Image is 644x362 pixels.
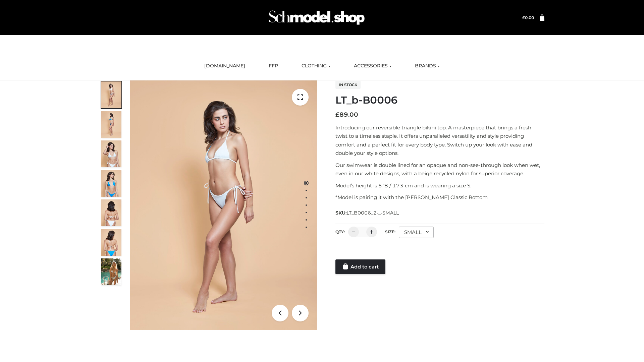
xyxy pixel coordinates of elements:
[399,227,434,238] div: SMALL
[335,229,345,234] label: QTY:
[346,210,399,216] span: LT_B0006_2-_-SMALL
[199,59,250,73] a: [DOMAIN_NAME]
[335,259,385,274] a: Add to cart
[349,59,396,73] a: ACCESSORIES
[101,140,121,167] img: ArielClassicBikiniTop_CloudNine_AzureSky_OW114ECO_3-scaled.jpg
[101,229,121,256] img: ArielClassicBikiniTop_CloudNine_AzureSky_OW114ECO_8-scaled.jpg
[335,111,339,118] span: £
[297,59,335,73] a: CLOTHING
[335,111,358,118] bdi: 89.00
[335,209,399,217] span: SKU:
[385,229,395,234] label: Size:
[335,193,544,202] p: *Model is pairing it with the [PERSON_NAME] Classic Bottom
[101,81,121,108] img: ArielClassicBikiniTop_CloudNine_AzureSky_OW114ECO_1-scaled.jpg
[264,59,283,73] a: FFP
[130,80,317,330] img: ArielClassicBikiniTop_CloudNine_AzureSky_OW114ECO_1
[101,111,121,138] img: ArielClassicBikiniTop_CloudNine_AzureSky_OW114ECO_2-scaled.jpg
[101,258,121,285] img: Arieltop_CloudNine_AzureSky2.jpg
[522,15,525,20] span: £
[335,81,361,89] span: In stock
[335,94,544,106] h1: LT_b-B0006
[522,15,534,20] bdi: 0.00
[335,123,544,158] p: Introducing our reversible triangle bikini top. A masterpiece that brings a fresh twist to a time...
[335,181,544,190] p: Model’s height is 5 ‘8 / 173 cm and is wearing a size S.
[335,161,544,178] p: Our swimwear is double lined for an opaque and non-see-through look when wet, even in our white d...
[410,59,445,73] a: BRANDS
[101,170,121,197] img: ArielClassicBikiniTop_CloudNine_AzureSky_OW114ECO_4-scaled.jpg
[101,199,121,226] img: ArielClassicBikiniTop_CloudNine_AzureSky_OW114ECO_7-scaled.jpg
[266,4,367,31] img: Schmodel Admin 964
[522,15,534,20] a: £0.00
